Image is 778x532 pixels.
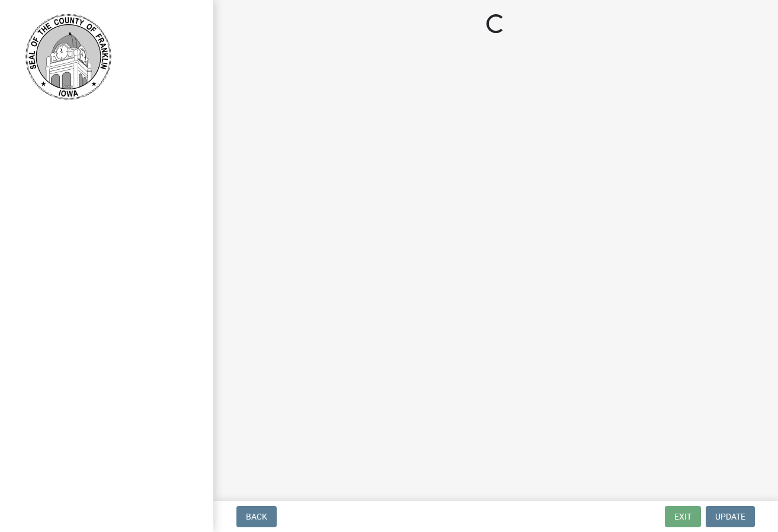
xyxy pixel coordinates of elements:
button: Exit [665,506,701,527]
span: Update [715,512,745,521]
button: Update [706,506,755,527]
img: Franklin County, Iowa [24,12,113,101]
button: Back [236,506,277,527]
span: Back [246,512,267,521]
